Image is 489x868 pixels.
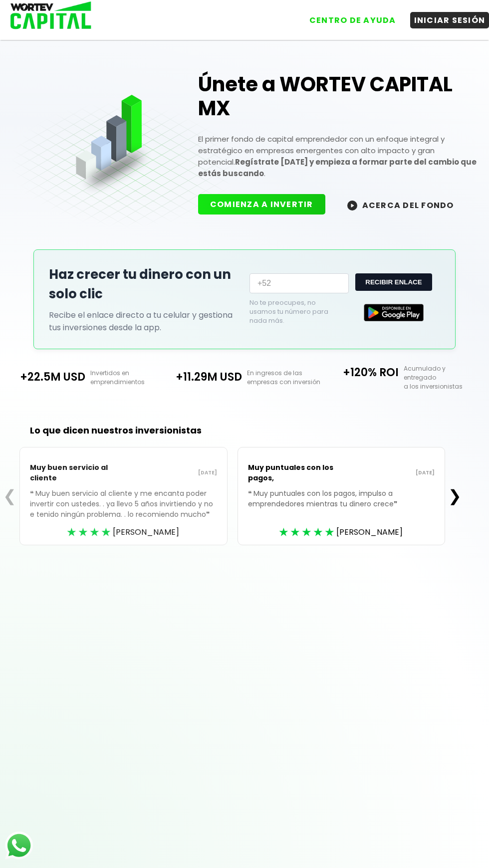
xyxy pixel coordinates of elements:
[248,488,435,524] p: Muy puntuales con los pagos, impulso a emprendedores mientras tu dinero crece
[198,72,477,120] h1: Únete a WORTEV CAPITAL MX
[206,509,212,519] span: ❞
[242,369,323,387] p: En ingresos de las empresas con inversión
[347,201,357,211] img: wortev-capital-acerca-del-fondo
[279,525,336,540] div: ★★★★★
[323,364,399,381] p: +120% ROI
[166,369,242,385] p: +11.29M USD
[49,309,240,334] p: Recibe el enlace directo a tu celular y gestiona tus inversiones desde la app.
[85,369,166,387] p: Invertidos en emprendimientos
[355,273,432,291] button: RECIBIR ENLACE
[341,469,435,477] p: [DATE]
[394,499,399,509] span: ❞
[5,832,33,860] img: logos_whatsapp-icon.242b2217.svg
[10,369,86,385] p: +22.5M USD
[249,298,342,325] p: No te preocupes, no usamos tu número para nada más.
[248,488,253,498] span: ❝
[248,457,341,488] p: Muy puntuales con los pagos,
[336,526,403,538] span: [PERSON_NAME]
[198,133,477,179] p: El primer fondo de capital emprendedor con un enfoque integral y estratégico en empresas emergent...
[445,486,465,506] button: ❯
[49,265,240,304] h2: Haz crecer tu dinero con un solo clic
[123,469,217,477] p: [DATE]
[30,457,123,488] p: Muy buen servicio al cliente
[295,4,400,28] a: CENTRO DE AYUDA
[305,12,400,28] button: CENTRO DE AYUDA
[335,194,466,216] button: ACERCA DEL FONDO
[198,194,325,215] button: COMIENZA A INVERTIR
[67,525,113,540] div: ★★★★
[399,364,480,391] p: Acumulado y entregado a los inversionistas
[198,157,477,179] strong: Regístrate [DATE] y empieza a formar parte del cambio que estás buscando
[30,488,217,535] p: Muy buen servicio al cliente y me encanta poder invertir con ustedes. . ya llevo 5 años invirtien...
[30,488,35,498] span: ❝
[364,304,424,321] img: Google Play
[198,199,335,210] a: COMIENZA A INVERTIR
[113,526,179,538] span: [PERSON_NAME]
